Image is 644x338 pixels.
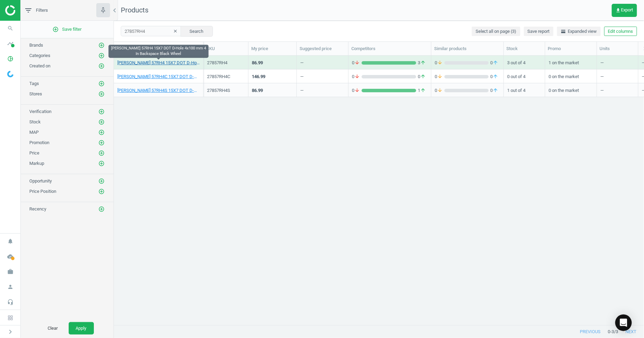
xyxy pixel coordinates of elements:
[29,150,39,156] span: Price
[4,235,17,248] i: notifications
[252,87,263,94] div: 86.99
[98,178,105,185] button: add_circle_outline
[435,87,445,94] span: 0
[98,129,105,136] button: add_circle_outline
[98,206,105,213] button: add_circle_outline
[98,63,105,69] i: add_circle_outline
[618,326,644,338] button: next
[300,46,345,52] div: Suggested price
[24,6,32,15] i: filter_list
[352,74,362,80] span: 0
[4,52,17,65] i: pie_chart_outlined
[4,295,17,309] i: headset_mic
[53,26,82,32] span: Save filter
[420,60,426,66] i: arrow_upward
[615,314,632,331] div: Open Intercom Messenger
[435,74,445,80] span: 0
[29,43,43,48] span: Brands
[170,27,181,36] button: clear
[2,327,19,336] button: chevron_right
[493,74,498,80] i: arrow_upward
[4,265,17,278] i: work
[110,6,119,15] i: chevron_left
[6,328,14,336] i: chevron_right
[98,108,105,115] button: add_circle_outline
[489,74,500,80] span: 0
[207,60,245,66] div: 27857RH4
[493,60,498,66] i: arrow_upward
[53,26,59,32] i: add_circle_outline
[601,56,635,68] div: —
[252,74,265,80] div: 146.99
[29,140,49,145] span: Promotion
[98,81,105,87] i: add_circle_outline
[108,45,208,58] div: [PERSON_NAME] 57RH4 15X7 DOT D-Hole 4x100 mm 4 In Backspace Black Wheel
[98,139,105,146] button: add_circle_outline
[549,56,593,68] div: 1 on the market
[5,5,54,16] img: ajHJNr6hYgQAAAAASUVORK5CYII=
[117,87,200,94] a: [PERSON_NAME] 57RH4S 15X7 DOT D-Hole 4x100 mm 4 In Bckspc Silver Wheel
[21,22,114,36] button: add_circle_outlineSave filter
[616,8,633,13] span: Export
[207,74,245,80] div: 27857RH4C
[507,46,542,52] div: Stock
[4,280,17,293] i: person
[29,53,50,58] span: Categories
[614,329,618,335] span: / 3
[4,22,17,35] i: search
[507,70,541,82] div: 0 out of 4
[300,60,304,68] div: —
[98,109,105,115] i: add_circle_outline
[98,91,105,97] button: add_circle_outline
[29,178,52,184] span: Opportunity
[98,188,105,195] button: add_circle_outline
[300,87,304,96] div: —
[557,27,601,36] button: horizontal_splitExpanded view
[420,74,426,80] i: arrow_upward
[616,8,621,13] i: get_app
[98,119,105,125] i: add_circle_outline
[29,206,46,212] span: Recency
[98,129,105,135] i: add_circle_outline
[98,178,105,184] i: add_circle_outline
[206,46,245,52] div: SKU
[121,26,181,36] input: SKU/Title search
[416,60,428,66] span: 3
[608,329,614,335] span: 0 - 3
[489,87,500,94] span: 0
[98,42,105,48] i: add_circle_outline
[98,80,105,87] button: add_circle_outline
[98,52,105,59] button: add_circle_outline
[207,87,245,94] div: 27857RH4S
[416,87,428,94] span: 1
[29,109,51,114] span: Verification
[29,189,56,194] span: Price Position
[29,130,39,135] span: MAP
[416,74,428,80] span: 0
[36,7,48,13] span: Filters
[472,27,520,36] button: Select all on page (3)
[121,6,148,14] span: Products
[117,60,200,66] a: [PERSON_NAME] 57RH4 15X7 DOT D-Hole 4x100 mm 4 In Backspace Black Wheel
[612,4,637,17] button: get_appExport
[98,160,105,167] i: add_circle_outline
[507,84,541,96] div: 1 out of 4
[352,87,362,94] span: 0
[29,63,50,68] span: Created on
[98,53,105,59] i: add_circle_outline
[117,74,200,80] a: [PERSON_NAME] 57RH4C 15X7 DOT D-Hole 4x100 mm 4 In BS Chrome Wheel
[98,160,105,167] button: add_circle_outline
[435,60,445,66] span: 0
[549,84,593,96] div: 0 on the market
[437,60,443,66] i: arrow_downward
[4,250,17,263] i: cloud_done
[354,87,360,94] i: arrow_downward
[351,46,428,52] div: Competitors
[251,46,294,52] div: My price
[7,71,13,77] img: wGWNvw8QSZomAAAAABJRU5ErkJggg==
[98,119,105,125] button: add_circle_outline
[4,37,17,50] i: timeline
[98,140,105,146] i: add_circle_outline
[98,188,105,195] i: add_circle_outline
[29,81,39,86] span: Tags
